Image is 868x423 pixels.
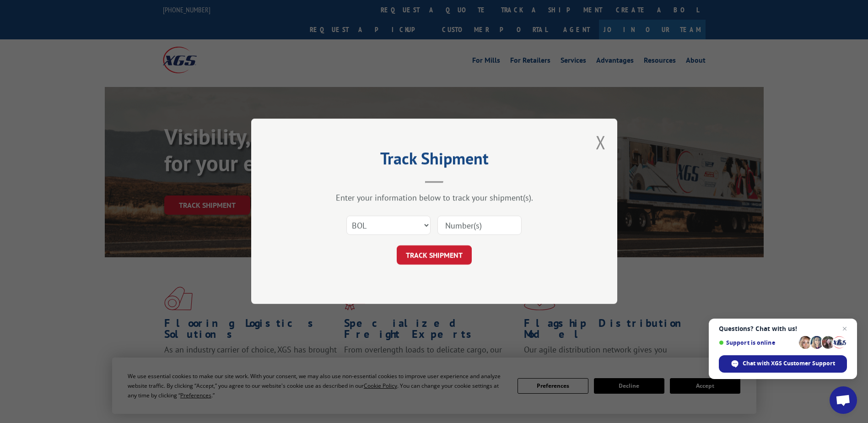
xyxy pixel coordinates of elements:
[830,386,857,414] div: Open chat
[297,152,571,169] h2: Track Shipment
[719,325,847,332] span: Questions? Chat with us!
[596,130,606,154] button: Close modal
[297,193,571,203] div: Enter your information below to track your shipment(s).
[743,359,835,368] span: Chat with XGS Customer Support
[839,323,850,334] span: Close chat
[437,216,522,235] input: Number(s)
[719,339,796,346] span: Support is online
[719,355,847,373] div: Chat with XGS Customer Support
[397,246,472,265] button: TRACK SHIPMENT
